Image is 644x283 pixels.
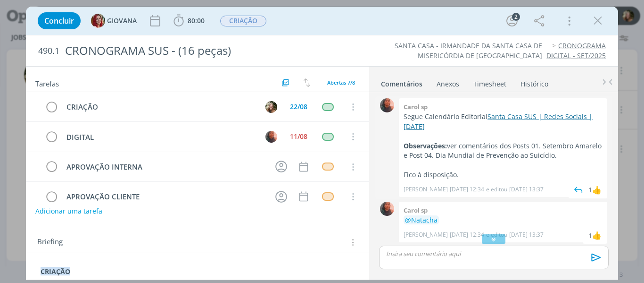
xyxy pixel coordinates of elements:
[404,231,448,239] p: [PERSON_NAME]
[265,131,277,143] img: C
[450,231,484,239] span: [DATE] 12:34
[405,215,438,224] span: @Natacha
[592,230,602,241] div: Natacha
[395,41,542,60] a: SANTA CASA - IRMANDADE DA SANTA CASA DE MISERICÓRDIA DE [GEOGRAPHIC_DATA]
[404,170,603,180] p: Fico à disposição.
[404,206,428,214] b: Carol sp
[588,185,592,195] div: 1
[571,183,586,197] img: answer.svg
[38,46,59,56] span: 490.1
[220,16,266,26] span: CRIAÇÃO
[437,79,459,89] div: Anexos
[512,13,520,21] div: 2
[63,191,267,203] div: APROVAÇÃO CLIENTE
[264,129,278,144] button: C
[63,161,267,173] div: APROVAÇÃO INTERNA
[486,231,507,239] span: e editou
[509,231,544,239] span: [DATE] 13:37
[380,75,423,89] a: Comentários
[304,78,310,87] img: arrow-down-up.svg
[592,184,602,196] div: Natacha
[486,185,507,194] span: e editou
[264,100,278,114] button: L
[171,13,207,28] button: 80:00
[44,17,74,25] span: Concluir
[404,141,447,150] strong: Observações:
[404,141,603,161] p: ver comentários dos Posts 01. Setembro Amarelo e Post 04. Dia Mundial de Prevenção ao Suicídio.
[504,13,520,28] button: 2
[509,185,544,194] span: [DATE] 13:37
[327,79,355,86] span: Abertas 7/8
[404,112,603,131] p: Segue Calendário Editorial
[520,75,549,89] a: Histórico
[37,236,63,249] span: Briefing
[63,131,257,143] div: DIGITAL
[91,14,105,28] img: G
[26,7,619,280] div: dialog
[380,202,394,216] img: C
[220,15,267,27] button: CRIAÇÃO
[546,41,606,60] a: CRONOGRAMA DIGITAL - SET/2025
[290,133,307,140] div: 11/08
[473,75,507,89] a: Timesheet
[265,101,277,113] img: L
[61,39,365,62] div: CRONOGRAMA SUS - (16 peças)
[290,103,307,110] div: 22/08
[588,231,592,240] div: 1
[91,14,137,28] button: GGIOVANA
[404,112,593,130] a: Santa Casa SUS | Redes Sociais | [DATE]
[188,16,205,25] span: 80:00
[63,101,257,113] div: CRIAÇÃO
[35,77,59,88] span: Tarefas
[404,103,428,111] b: Carol sp
[107,17,137,24] span: GIOVANA
[404,185,448,194] p: [PERSON_NAME]
[380,98,394,112] img: C
[450,185,484,194] span: [DATE] 12:34
[35,203,103,220] button: Adicionar uma tarefa
[41,267,70,276] strong: CRIAÇÃO
[38,12,81,29] button: Concluir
